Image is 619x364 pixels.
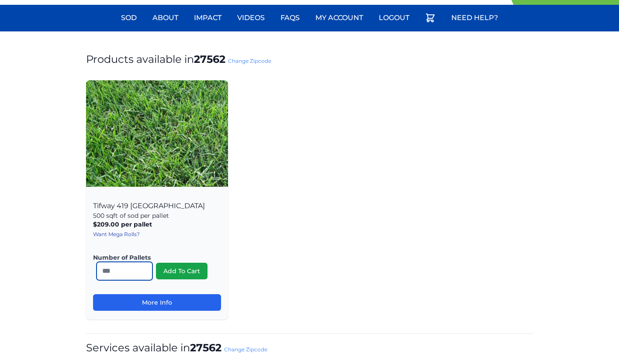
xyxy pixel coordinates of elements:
a: Impact [189,7,227,28]
a: Videos [232,7,270,28]
a: Sod [116,7,142,28]
a: My Account [310,7,368,28]
a: Want Mega Rolls? [93,231,140,237]
h1: Services available in [86,341,533,355]
button: Add To Cart [156,263,207,279]
a: About [147,7,183,28]
strong: 27562 [190,341,221,354]
h1: Products available in [86,52,533,66]
a: More Info [93,294,221,311]
a: Change Zipcode [228,58,271,64]
p: 500 sqft of sod per pallet [93,211,221,220]
div: Tifway 419 [GEOGRAPHIC_DATA] [86,192,228,319]
label: Number of Pallets [93,253,214,262]
a: Need Help? [446,7,503,28]
p: $209.00 per pallet [93,220,221,229]
img: Tifway 419 Bermuda Product Image [86,80,228,187]
a: Change Zipcode [224,346,267,353]
a: Logout [373,7,415,28]
strong: 27562 [194,53,225,65]
a: FAQs [275,7,305,28]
